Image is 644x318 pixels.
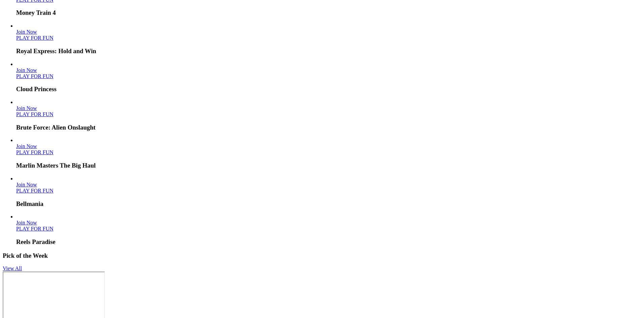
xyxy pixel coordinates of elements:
a: Marlin Masters The Big Haul [16,149,53,155]
font: Join Now [16,105,37,111]
a: Bellmania [16,182,37,187]
font: PLAY FOR FUN [16,226,53,232]
article: Brute Force: Alien Onslaught [16,99,641,131]
a: Brute Force: Alien Onslaught [16,105,37,111]
font: Marlin Masters The Big Haul [16,162,96,169]
a: Bellmania [16,188,53,193]
font: PLAY FOR FUN [16,149,53,155]
font: Join Now [16,182,37,187]
a: View All [3,266,22,271]
font: PLAY FOR FUN [16,188,53,193]
a: Brute Force: Alien Onslaught [16,111,53,117]
a: Royal Express: Hold and Win [16,29,37,35]
h3: Money Train 4 [16,9,641,16]
a: Cloud Princess [16,73,53,79]
font: Join Now [16,143,37,149]
a: Reels Paradise [16,226,53,232]
font: PLAY FOR FUN [16,35,53,41]
a: Cloud Princess [16,67,37,73]
h3: Cloud Princess [16,85,641,93]
font: PLAY FOR FUN [16,73,53,79]
a: Marlin Masters The Big Haul [16,143,37,149]
h3: Royal Express: Hold and Win [16,47,641,55]
h3: Brute Force: Alien Onslaught [16,124,641,131]
font: Bellmania [16,200,43,207]
article: Reels Paradise [16,214,641,246]
font: Join Now [16,220,37,225]
h3: Reels Paradise [16,238,641,246]
font: Join Now [16,67,37,73]
h3: Pick of the Week [3,252,641,259]
article: Marlin Masters The Big Haul [16,137,641,169]
font: Join Now [16,29,37,35]
a: Royal Express: Hold and Win [16,35,53,41]
font: PLAY FOR FUN [16,111,53,117]
a: Reels Paradise [16,220,37,225]
article: Royal Express: Hold and Win [16,23,641,55]
article: Cloud Princess [16,61,641,93]
article: Bellmania [16,176,641,208]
